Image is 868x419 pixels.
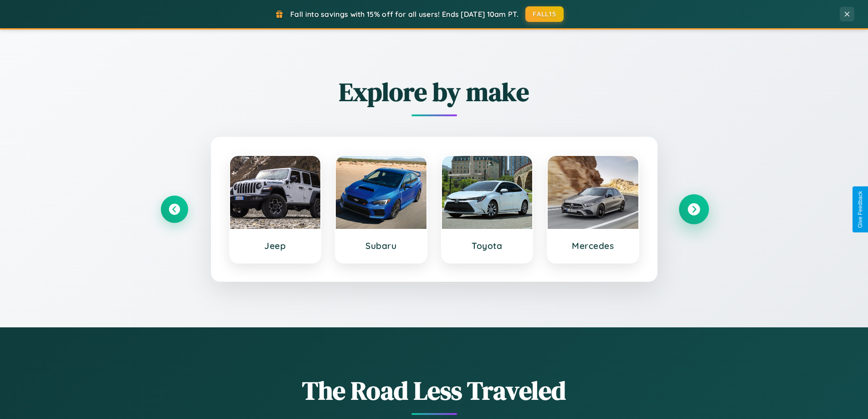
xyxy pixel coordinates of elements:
[525,6,564,22] button: FALL15
[239,240,312,251] h3: Jeep
[857,191,863,228] div: Give Feedback
[557,240,629,251] h3: Mercedes
[290,10,519,19] span: Fall into savings with 15% off for all users! Ends [DATE] 10am PT.
[345,240,417,251] h3: Subaru
[161,74,708,109] h2: Explore by make
[451,240,524,251] h3: Toyota
[161,373,708,408] h1: The Road Less Traveled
